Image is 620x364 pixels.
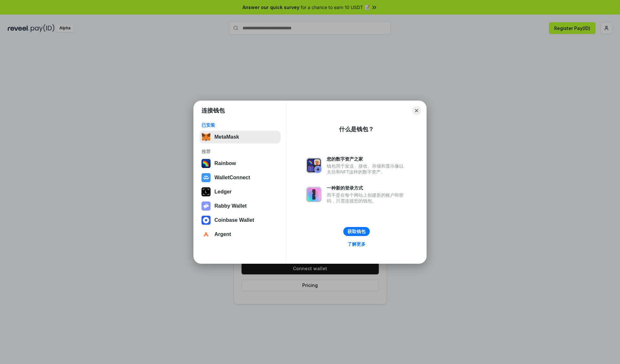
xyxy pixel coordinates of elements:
[201,230,211,239] img: svg+xml,%3Csvg%20width%3D%2228%22%20height%3D%2228%22%20viewBox%3D%220%200%2028%2028%22%20fill%3D...
[327,185,407,191] div: 一种新的登录方式
[412,106,421,115] button: Close
[339,125,374,133] div: 什么是钱包？
[200,214,281,227] button: Coinbase Wallet
[201,187,211,196] img: svg+xml,%3Csvg%20xmlns%3D%22http%3A%2F%2Fwww.w3.org%2F2000%2Fsvg%22%20width%3D%2228%22%20height%3...
[201,107,225,114] h1: 连接钱包
[214,161,236,166] div: Rainbow
[306,158,322,173] img: svg+xml,%3Csvg%20xmlns%3D%22http%3A%2F%2Fwww.w3.org%2F2000%2Fsvg%22%20fill%3D%22none%22%20viewBox...
[347,241,366,247] div: 了解更多
[343,227,370,236] button: 获取钱包
[201,159,211,168] img: svg+xml,%3Csvg%20width%3D%22120%22%20height%3D%22120%22%20viewBox%3D%220%200%20120%20120%22%20fil...
[214,203,247,209] div: Rabby Wallet
[201,149,279,154] div: 推荐
[214,217,254,223] div: Coinbase Wallet
[327,156,407,162] div: 您的数字资产之家
[201,173,211,182] img: svg+xml,%3Csvg%20width%3D%2228%22%20height%3D%2228%22%20viewBox%3D%220%200%2028%2028%22%20fill%3D...
[347,229,366,234] div: 获取钱包
[201,202,211,211] img: svg+xml,%3Csvg%20xmlns%3D%22http%3A%2F%2Fwww.w3.org%2F2000%2Fsvg%22%20fill%3D%22none%22%20viewBox...
[200,171,281,184] button: WalletConnect
[214,175,250,181] div: WalletConnect
[327,163,407,175] div: 钱包用于发送、接收、存储和显示像以太坊和NFT这样的数字资产。
[201,216,211,225] img: svg+xml,%3Csvg%20width%3D%2228%22%20height%3D%2228%22%20viewBox%3D%220%200%2028%2028%22%20fill%3D...
[344,240,369,248] a: 了解更多
[214,134,239,140] div: MetaMask
[306,187,322,202] img: svg+xml,%3Csvg%20xmlns%3D%22http%3A%2F%2Fwww.w3.org%2F2000%2Fsvg%22%20fill%3D%22none%22%20viewBox...
[200,228,281,241] button: Argent
[214,231,231,237] div: Argent
[200,131,281,143] button: MetaMask
[327,192,407,204] div: 而不是在每个网站上创建新的账户和密码，只需连接您的钱包。
[214,189,232,195] div: Ledger
[200,157,281,170] button: Rainbow
[201,122,279,128] div: 已安装
[200,200,281,212] button: Rabby Wallet
[201,133,211,142] img: svg+xml,%3Csvg%20fill%3D%22none%22%20height%3D%2233%22%20viewBox%3D%220%200%2035%2033%22%20width%...
[200,185,281,198] button: Ledger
